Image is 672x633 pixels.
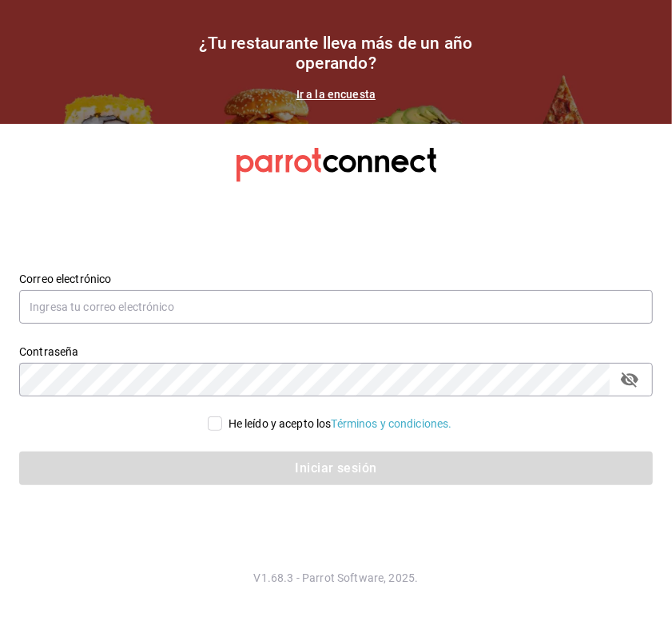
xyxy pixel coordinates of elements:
label: Correo electrónico [19,273,653,285]
label: Contraseña [19,346,653,357]
a: Ir a la encuesta [296,88,376,101]
a: Términos y condiciones. [332,417,452,430]
button: passwordField [616,366,643,393]
input: Ingresa tu correo electrónico [19,290,653,324]
p: V1.68.3 - Parrot Software, 2025. [19,570,653,586]
div: He leído y acepto los [229,416,452,432]
h1: ¿Tu restaurante lleva más de un año operando? [177,34,496,74]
